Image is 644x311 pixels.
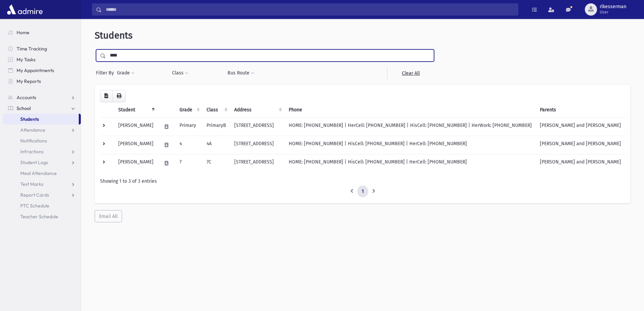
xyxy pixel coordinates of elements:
td: [PERSON_NAME] and [PERSON_NAME] [536,154,625,172]
span: My Appointments [17,67,54,73]
td: [PERSON_NAME] and [PERSON_NAME] [536,136,625,154]
a: Notifications [3,135,81,146]
td: [STREET_ADDRESS] [230,136,285,154]
img: AdmirePro [5,3,44,16]
td: HOME: [PHONE_NUMBER] | HisCell: [PHONE_NUMBER] | HerCell: [PHONE_NUMBER] [285,136,536,154]
span: Home [17,29,29,36]
a: PTC Schedule [3,200,81,211]
th: Phone [285,102,536,118]
th: Parents [536,102,625,118]
span: Students [20,116,39,122]
span: Test Marks [20,181,43,187]
span: Students [95,30,133,41]
td: [PERSON_NAME] and [PERSON_NAME] [536,117,625,136]
span: School [17,105,31,111]
a: My Tasks [3,54,81,65]
td: PrimaryB [202,117,230,136]
span: Report Cards [20,192,49,198]
a: 1 [357,185,368,198]
td: Primary [175,117,202,136]
td: [PERSON_NAME] [114,117,158,136]
div: Showing 1 to 3 of 3 entries [100,178,625,185]
a: Clear All [387,67,434,79]
button: Print [112,90,126,102]
th: Student: activate to sort column descending [114,102,158,118]
button: Grade [117,67,135,79]
td: [STREET_ADDRESS] [230,154,285,172]
button: Class [172,67,189,79]
span: User [600,9,626,15]
th: Grade: activate to sort column ascending [175,102,202,118]
span: My Reports [17,78,41,84]
a: Attendance [3,125,81,135]
a: Time Tracking [3,43,81,54]
a: My Reports [3,76,81,87]
span: Student Logs [20,159,48,165]
button: CSV [100,90,113,102]
a: Infractions [3,146,81,157]
button: Bus Route [227,67,255,79]
a: Accounts [3,92,81,103]
td: 7C [202,154,230,172]
span: Infractions [20,149,44,155]
td: [STREET_ADDRESS] [230,117,285,136]
td: HOME: [PHONE_NUMBER] | HisCell: [PHONE_NUMBER] | HerCell: [PHONE_NUMBER] [285,154,536,172]
td: 7 [175,154,202,172]
th: Class: activate to sort column ascending [202,102,230,118]
span: Filter By [96,69,117,76]
a: School [3,103,81,114]
a: Home [3,27,81,38]
input: Search [102,3,518,16]
span: My Tasks [17,57,35,63]
th: Address: activate to sort column ascending [230,102,285,118]
a: Teacher Schedule [3,211,81,222]
a: Test Marks [3,179,81,190]
span: Attendance [20,127,45,133]
span: PTC Schedule [20,203,49,209]
span: Teacher Schedule [20,214,58,220]
span: Meal Attendance [20,170,57,176]
td: 4 [175,136,202,154]
a: Meal Attendance [3,168,81,179]
span: Accounts [17,94,36,101]
td: HOME: [PHONE_NUMBER] | HerCell: [PHONE_NUMBER] | HisCell: [PHONE_NUMBER] | HerWork: [PHONE_NUMBER] [285,117,536,136]
a: Report Cards [3,190,81,200]
span: Notifications [20,138,47,144]
a: Students [3,114,79,125]
td: [PERSON_NAME] [114,136,158,154]
td: 4A [202,136,230,154]
span: rlkesserman [600,4,626,9]
button: Email All [95,210,122,222]
span: Time Tracking [17,46,47,52]
td: [PERSON_NAME] [114,154,158,172]
a: My Appointments [3,65,81,76]
a: Student Logs [3,157,81,168]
